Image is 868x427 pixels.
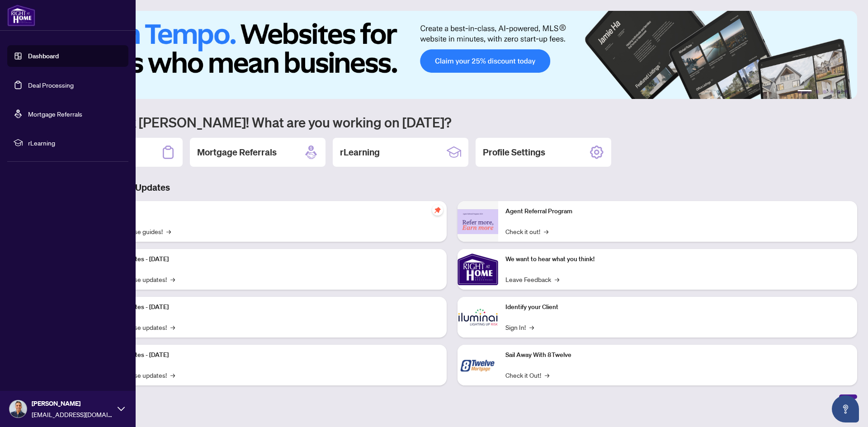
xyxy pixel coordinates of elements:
[32,409,113,419] span: [EMAIL_ADDRESS][DOMAIN_NAME]
[545,370,549,380] span: →
[505,226,548,236] a: Check it out!→
[28,110,82,118] a: Mortgage Referrals
[95,350,439,360] p: Platform Updates - [DATE]
[544,226,548,236] span: →
[823,90,826,94] button: 3
[432,205,443,216] span: pushpin
[458,249,498,290] img: We want to hear what you think!
[47,113,857,131] h1: Welcome back [PERSON_NAME]! What are you working on [DATE]?
[47,11,857,99] img: Slide 0
[170,370,175,380] span: →
[555,274,559,284] span: →
[837,90,841,94] button: 5
[797,90,812,94] button: 1
[340,146,380,159] h2: rLearning
[95,206,439,216] p: Self-Help
[505,350,850,360] p: Sail Away With 8Twelve
[95,254,439,264] p: Platform Updates - [DATE]
[28,52,59,60] a: Dashboard
[95,302,439,312] p: Platform Updates - [DATE]
[28,138,122,148] span: rLearning
[505,206,850,216] p: Agent Referral Program
[458,209,498,234] img: Agent Referral Program
[505,322,534,332] a: Sign In!→
[483,146,545,159] h2: Profile Settings
[816,90,819,94] button: 2
[9,400,27,418] img: Profile Icon
[458,297,498,338] img: Identify your Client
[170,274,175,284] span: →
[28,81,74,89] a: Deal Processing
[170,322,175,332] span: →
[529,322,534,332] span: →
[458,345,498,385] img: Sail Away With 8Twelve
[197,146,277,159] h2: Mortgage Referrals
[166,226,171,236] span: →
[505,254,850,264] p: We want to hear what you think!
[505,302,850,312] p: Identify your Client
[832,395,859,422] button: Open asap
[844,90,848,94] button: 6
[32,399,113,408] span: [PERSON_NAME]
[7,5,35,26] img: logo
[505,274,559,284] a: Leave Feedback→
[505,370,549,380] a: Check it Out!→
[47,181,857,194] h3: Brokerage & Industry Updates
[830,90,834,94] button: 4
